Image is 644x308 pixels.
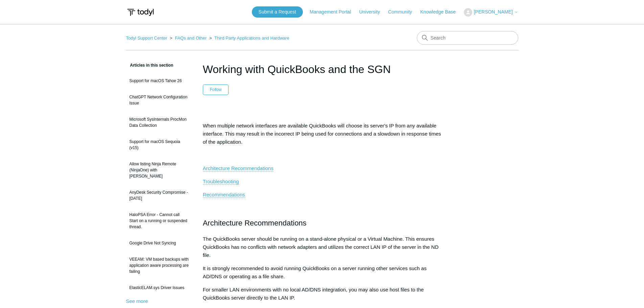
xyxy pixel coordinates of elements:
[203,264,442,281] p: It is strongly recommended to avoid running QuickBooks on a server running other services such as...
[126,158,193,183] a: Allow listing Ninja Remote (NinjaOne) with [PERSON_NAME]
[203,61,442,77] h1: Working with QuickBooks and the SGN
[126,253,193,278] a: VEEAM: VM based backups with application aware processing are failing
[126,186,193,205] a: AnyDesk Security Compromise - [DATE]
[126,35,169,41] li: Todyl Support Center
[126,63,173,68] span: Articles in this section
[203,165,273,171] a: Architecture Recommendations
[417,31,518,45] input: Search
[126,113,193,132] a: Microsoft SysInternals ProcMon Data Collection
[310,8,358,16] a: Management Portal
[126,135,193,154] a: Support for macOS Sequoia (v15)
[126,74,193,87] a: Support for macOS Tahoe 26
[126,237,193,250] a: Google Drive Not Syncing
[126,35,167,41] a: Todyl Support Center
[359,8,386,16] a: University
[203,192,245,198] a: Recommendations
[474,9,512,15] span: [PERSON_NAME]
[464,8,518,17] button: [PERSON_NAME]
[203,85,229,95] button: Follow Article
[126,91,193,110] a: ChatGPT Network Configuration Issue
[252,6,303,18] a: Submit a Request
[208,35,289,41] li: Third Party Applications and Hardware
[126,6,155,19] img: Todyl Support Center Help Center home page
[203,179,239,185] a: Troubleshooting
[203,235,442,259] p: The QuickBooks server should be running on a stand-alone physical or a Virtual Machine. This ensu...
[420,8,462,16] a: Knowledge Base
[214,35,289,41] a: Third Party Applications and Hardware
[203,286,442,302] p: For smaller LAN environments with no local AD/DNS integration, you may also use host files to the...
[203,217,442,229] h2: Architecture Recommendations
[126,208,193,233] a: HaloPSA Error - Cannot call Start on a running or suspended thread.
[126,298,148,304] a: See more
[203,122,442,146] p: When multiple network interfaces are available QuickBooks will choose its server's IP from any av...
[388,8,419,16] a: Community
[126,281,193,294] a: ElasticELAM.sys Driver Issues
[175,35,207,41] a: FAQs and Other
[168,35,208,41] li: FAQs and Other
